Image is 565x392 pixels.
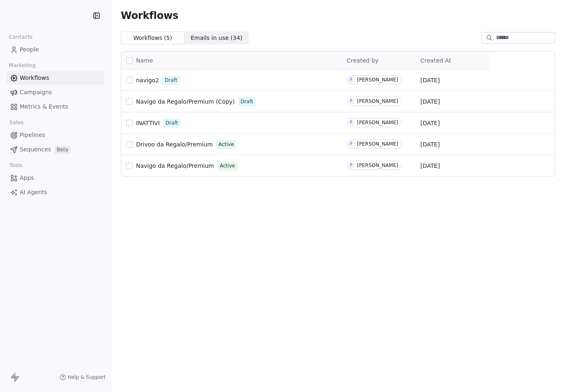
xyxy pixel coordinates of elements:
[219,141,234,148] span: Active
[191,34,242,42] span: Emails in use ( 34 )
[136,76,159,84] a: navigo2
[350,77,353,83] div: F
[357,98,398,104] div: [PERSON_NAME]
[136,77,159,84] span: navigo2
[20,174,34,182] span: Apps
[420,140,440,148] span: [DATE]
[350,162,353,169] div: F
[136,162,214,170] a: Navigo da Regalo/Premium
[136,120,160,126] span: INATTIVI
[350,141,353,147] div: F
[7,128,104,142] a: Pipelines
[20,188,47,197] span: AI Agents
[20,102,68,111] span: Metrics & Events
[7,43,104,56] a: People
[136,98,235,105] span: Navigo da Regalo/Premium (Copy)
[136,56,153,65] span: Name
[68,374,106,380] span: Help & Support
[6,116,27,129] span: Sales
[357,141,398,147] div: [PERSON_NAME]
[136,140,213,148] a: Drivoo da Regalo/Premium
[220,162,235,169] span: Active
[136,119,160,127] a: INATTIVI
[420,57,451,64] span: Created At
[5,59,39,72] span: Marketing
[7,100,104,114] a: Metrics & Events
[165,77,177,84] span: Draft
[420,76,440,84] span: [DATE]
[350,98,353,104] div: F
[20,131,45,139] span: Pipelines
[7,171,104,185] a: Apps
[420,119,440,127] span: [DATE]
[7,143,104,156] a: SequencesBeta
[357,120,398,125] div: [PERSON_NAME]
[121,10,178,21] span: Workflows
[357,77,398,83] div: [PERSON_NAME]
[20,45,39,54] span: People
[350,119,353,126] div: F
[54,146,71,154] span: Beta
[5,31,36,43] span: Contacts
[20,145,51,154] span: Sequences
[136,162,214,169] span: Navigo da Regalo/Premium
[60,374,106,380] a: Help & Support
[136,97,235,106] a: Navigo da Regalo/Premium (Copy)
[241,98,253,105] span: Draft
[420,162,440,170] span: [DATE]
[166,119,178,127] span: Draft
[136,141,213,148] span: Drivoo da Regalo/Premium
[6,159,26,172] span: Tools
[7,71,104,85] a: Workflows
[420,97,440,106] span: [DATE]
[347,57,378,64] span: Created by
[7,86,104,99] a: Campaigns
[20,88,52,97] span: Campaigns
[20,74,49,82] span: Workflows
[357,162,398,168] div: [PERSON_NAME]
[7,186,104,199] a: AI Agents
